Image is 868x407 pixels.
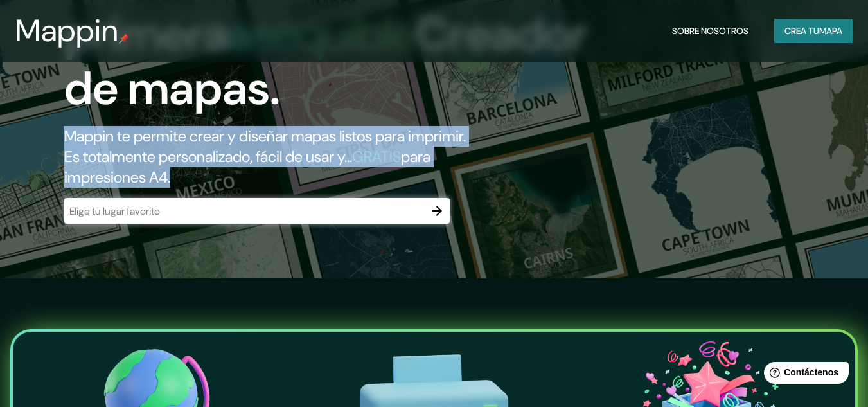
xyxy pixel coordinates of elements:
font: para impresiones A4. [64,147,430,187]
font: Sobre nosotros [672,25,748,37]
font: Es totalmente personalizado, fácil de usar y... [64,147,352,167]
font: Mappin [15,10,119,51]
input: Elige tu lugar favorito [64,204,424,219]
font: Mappin te permite crear y diseñar mapas listos para imprimir. [64,126,466,146]
button: Crea tumapa [774,19,853,43]
font: GRATIS [352,147,401,167]
font: Crea tu [784,25,819,37]
iframe: Lanzador de widgets de ayuda [754,357,854,393]
img: pin de mapeo [119,33,129,44]
button: Sobre nosotros [667,19,754,43]
font: mapa [819,25,842,37]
